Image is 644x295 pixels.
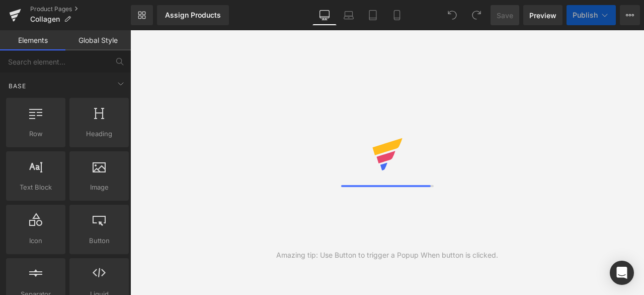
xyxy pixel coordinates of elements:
[165,11,221,19] div: Assign Products
[337,5,361,25] a: Laptop
[9,235,62,246] span: Icon
[466,5,487,25] button: Redo
[442,5,462,25] button: Undo
[9,182,62,193] span: Text Block
[573,11,598,19] span: Publish
[529,10,556,21] span: Preview
[65,30,131,50] a: Global Style
[497,10,513,21] span: Save
[72,129,126,139] span: Heading
[131,5,153,25] a: New Library
[9,129,62,139] span: Row
[610,261,634,285] div: Open Intercom Messenger
[523,5,562,25] a: Preview
[361,5,385,25] a: Tablet
[30,5,131,13] a: Product Pages
[276,250,498,261] div: Amazing tip: Use Button to trigger a Popup When button is clicked.
[567,5,616,25] button: Publish
[30,15,60,23] span: Collagen
[72,182,126,193] span: Image
[72,235,126,246] span: Button
[8,81,27,91] span: Base
[312,5,337,25] a: Desktop
[385,5,409,25] a: Mobile
[620,5,640,25] button: More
